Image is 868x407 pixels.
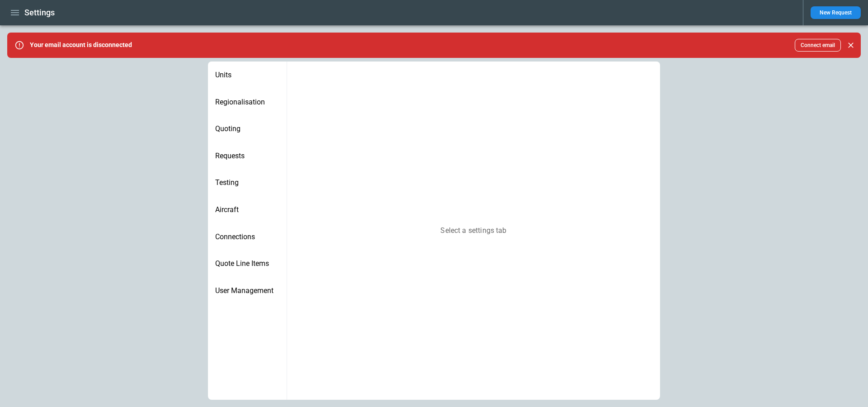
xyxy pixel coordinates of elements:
span: Aircraft [215,205,279,214]
span: Units [215,71,279,80]
span: Testing [215,178,279,187]
button: Connect email [795,39,841,52]
div: dismiss [844,35,857,55]
div: Units [208,62,287,89]
p: Your email account is disconnected [30,41,132,49]
div: Connections [208,223,287,251]
div: Requests [208,142,287,170]
span: Requests [215,151,279,161]
span: Quote Line Items [215,259,279,268]
span: Regionalisation [215,98,279,107]
div: Regionalisation [208,89,287,116]
button: New Request [811,6,861,19]
h1: Settings [24,7,55,18]
div: Quote Line Items [208,250,287,277]
span: Connections [215,232,279,241]
button: Close [844,39,857,52]
h6: Select a settings tab [436,62,511,400]
span: User Management [215,286,279,295]
div: Aircraft [208,196,287,223]
div: Testing [208,169,287,196]
div: User Management [208,277,287,304]
span: Quoting [215,124,279,133]
div: Quoting [208,115,287,142]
